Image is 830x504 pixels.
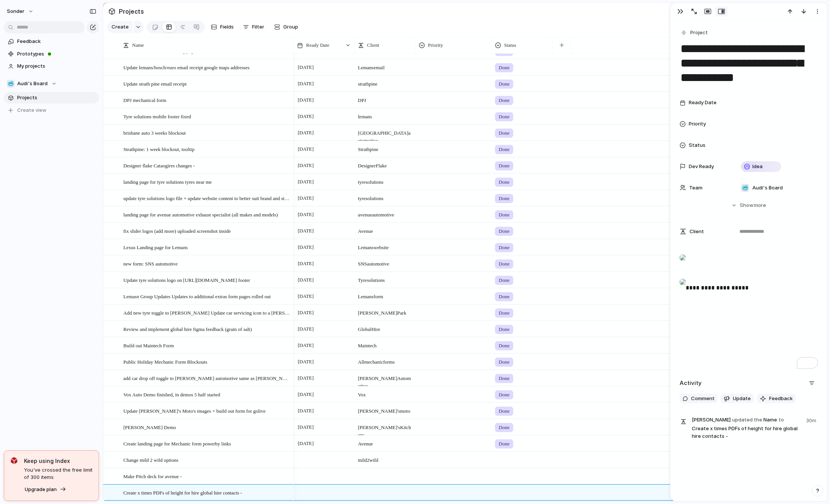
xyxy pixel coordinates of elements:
[123,390,220,399] span: Vox Auto Demo finished, in demos 5 half started
[123,243,188,251] span: Lexus Landing page for Lemans
[123,194,291,202] span: update tyre solutions logo file + update website content to better suit brand and store locations
[7,8,24,15] span: sonder
[123,63,249,72] span: Update lemans/bosch/euro email receipt google maps addresses
[752,163,763,170] span: Idea
[123,177,212,186] span: landing page for tyre solutions tyres near me
[757,394,796,404] button: Feedback
[355,60,415,72] span: Lemans email
[733,395,751,402] span: Update
[17,107,46,114] span: Create view
[355,370,415,390] span: [PERSON_NAME] Automotive
[24,457,93,465] span: Keep using Index
[355,436,415,448] span: Avenue
[283,23,298,31] span: Group
[689,142,705,149] span: Status
[499,211,509,219] span: Done
[691,395,715,402] span: Comment
[123,374,291,382] span: add car drop off toggle to [PERSON_NAME] automotive same as [PERSON_NAME] stay overnight for cale...
[123,357,207,366] span: Public Holiday Mechanic Form Blockouts
[499,391,509,399] span: Done
[123,161,195,170] span: Designer flake Cataogires changes -
[296,275,316,285] span: [DATE]
[752,184,783,192] span: Audi's Board
[689,184,702,192] span: Team
[499,326,509,333] span: Done
[779,416,784,424] span: to
[680,379,702,388] h2: Activity
[355,289,415,300] span: Lemans form
[22,484,69,495] button: Upgrade plan
[296,259,316,268] span: [DATE]
[296,390,316,399] span: [DATE]
[4,48,99,60] a: Prototypes
[499,113,509,121] span: Done
[355,387,415,399] span: Vox
[680,250,818,368] div: To enrich screen reader interactions, please activate Accessibility in Grammarly extension settings
[499,424,509,431] span: Done
[355,272,415,284] span: Tyre solutions
[123,128,186,137] span: brisbane auto 3 weeks blockout
[123,79,187,88] span: Update strath pine email receipt
[740,202,753,209] span: Show
[296,308,316,317] span: [DATE]
[692,415,801,440] span: Name Create x times PDFs of height for hire global hire contacts -
[220,23,234,31] span: Fields
[296,95,316,105] span: [DATE]
[499,277,509,284] span: Done
[4,36,99,47] a: Feedback
[499,358,509,366] span: Done
[355,305,415,317] span: [PERSON_NAME] Park
[428,41,443,49] span: Priority
[123,488,242,497] span: Create x times PDFs of height for hire global hire contacts -
[355,240,415,251] span: Lemans website
[123,406,265,415] span: Update [PERSON_NAME]'s Moto's images + build out form for golive
[355,76,415,88] span: strathpine
[17,80,48,87] span: Audi's Board
[355,354,415,366] span: All mechanic forms
[296,357,316,366] span: [DATE]
[689,163,714,170] span: Dev Ready
[3,5,38,17] button: sonder
[123,472,182,480] span: Make Pitch deck for avenue -
[123,275,250,284] span: Update tyre solutions logo on [URL][DOMAIN_NAME] footer
[355,256,415,268] span: SNS automotive
[355,321,415,333] span: Global Hire
[123,423,176,431] span: [PERSON_NAME] Demo
[769,395,793,402] span: Feedback
[296,112,316,121] span: [DATE]
[25,486,57,493] span: Upgrade plan
[24,466,93,481] span: You've crossed the free limit of 300 items
[499,227,509,235] span: Done
[355,420,415,439] span: [PERSON_NAME]'s Kitchens
[240,21,267,33] button: Filter
[499,440,509,448] span: Done
[4,60,99,72] a: My projects
[689,99,717,107] span: Ready Date
[499,342,509,350] span: Done
[112,23,129,31] span: Create
[680,394,718,404] button: Comment
[17,62,96,70] span: My projects
[296,243,316,252] span: [DATE]
[117,5,145,18] span: Projects
[504,41,516,49] span: Status
[4,92,99,103] a: Projects
[499,178,509,186] span: Done
[499,407,509,415] span: Done
[367,41,379,49] span: Client
[123,210,278,219] span: landing page for avenue automotive exhaust specialist (all makes and models)
[499,293,509,300] span: Done
[296,145,316,154] span: [DATE]
[123,308,291,317] span: Add new tyre toggle to [PERSON_NAME] Update car servicing icon to a [PERSON_NAME] Make trye ‘’tyr...
[123,324,252,333] span: Review and implement global hire figma feedback (grain of salt)
[499,195,509,202] span: Done
[17,38,96,45] span: Feedback
[123,341,174,350] span: Build out Maintech Form
[499,244,509,251] span: Done
[499,260,509,268] span: Done
[123,292,271,300] span: Lemasn Group Updates Updates to additional extras form pages rolled out
[4,105,99,116] button: Create view
[499,162,509,170] span: Done
[296,210,316,219] span: [DATE]
[132,41,144,49] span: Name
